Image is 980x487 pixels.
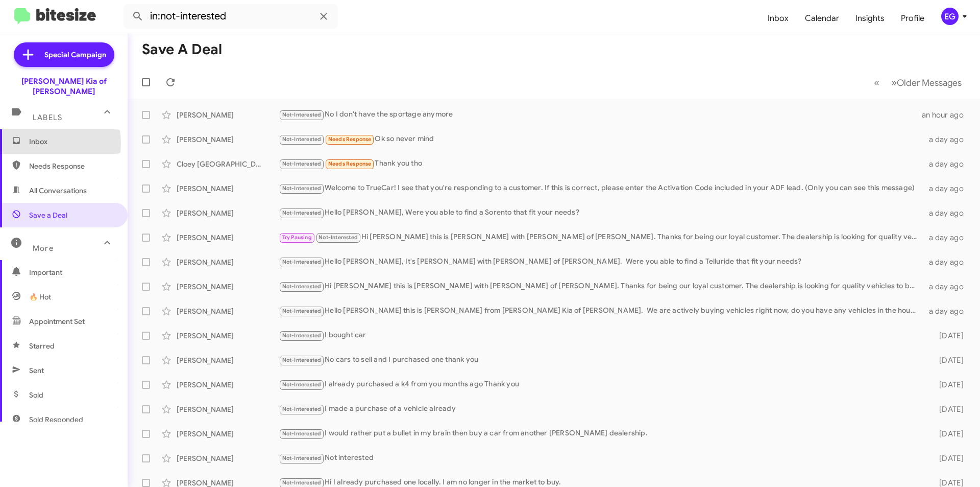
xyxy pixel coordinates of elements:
div: a day ago [923,257,972,267]
div: [PERSON_NAME] [177,355,279,365]
a: Special Campaign [14,42,114,67]
div: a day ago [923,134,972,145]
div: [PERSON_NAME] [177,208,279,218]
span: Not-Interested [282,430,322,437]
div: I would rather put a bullet in my brain then buy a car from another [PERSON_NAME] dealership. [279,428,923,439]
div: [PERSON_NAME] [177,233,279,243]
button: Previous [868,72,886,93]
a: Inbox [759,4,797,33]
span: Not-Interested [318,234,358,241]
div: a day ago [923,208,972,218]
span: « [874,76,879,89]
span: Not-Interested [282,455,322,461]
button: EG [933,8,969,25]
div: [PERSON_NAME] [177,380,279,390]
div: Hello [PERSON_NAME], It's [PERSON_NAME] with [PERSON_NAME] of [PERSON_NAME]. Were you able to fin... [279,256,923,268]
span: Not-Interested [282,283,322,290]
div: [PERSON_NAME] [177,453,279,463]
div: Hi [PERSON_NAME] this is [PERSON_NAME] with [PERSON_NAME] of [PERSON_NAME]. Thanks for being our ... [279,231,923,243]
span: Not-Interested [282,210,322,216]
a: Profile [893,4,933,33]
span: Appointment Set [29,316,85,327]
span: Needs Response [29,161,116,171]
span: Not-Interested [282,406,322,412]
span: Not-Interested [282,479,322,486]
div: I bought car [279,330,923,341]
a: Insights [847,4,893,33]
a: Calendar [797,4,847,33]
div: Ok so never mind [279,133,923,145]
div: [DATE] [923,331,972,341]
div: a day ago [923,159,972,169]
div: No I don't have the sportage anymore [279,109,922,121]
span: Older Messages [897,77,962,88]
span: Inbox [29,136,116,147]
span: Needs Response [328,160,372,167]
span: 🔥 Hot [29,292,51,302]
div: [DATE] [923,429,972,439]
div: EG [941,8,959,25]
div: Thank you tho [279,158,923,170]
div: a day ago [923,233,972,243]
button: Next [885,72,968,93]
span: Sold Responded [29,414,83,425]
span: Not-Interested [282,185,322,192]
div: [PERSON_NAME] [177,404,279,414]
span: All Conversations [29,185,87,196]
div: a day ago [923,183,972,194]
span: Not-Interested [282,160,322,167]
span: Not-Interested [282,259,322,265]
span: » [891,76,897,89]
span: Not-Interested [282,136,322,143]
div: Not interested [279,452,923,464]
span: Special Campaign [44,50,106,60]
span: Important [29,267,116,277]
div: [DATE] [923,453,972,463]
div: [DATE] [923,404,972,414]
div: Hi [PERSON_NAME] this is [PERSON_NAME] with [PERSON_NAME] of [PERSON_NAME]. Thanks for being our ... [279,281,923,292]
div: [PERSON_NAME] [177,134,279,145]
span: Starred [29,341,55,351]
span: Save a Deal [29,210,67,220]
span: Not-Interested [282,381,322,388]
div: No cars to sell and I purchased one thank you [279,354,923,366]
div: [PERSON_NAME] [177,282,279,292]
span: More [33,244,54,253]
div: [DATE] [923,355,972,365]
div: [PERSON_NAME] [177,183,279,194]
span: Labels [33,113,62,122]
h1: Save a Deal [142,41,222,58]
div: Cloey [GEOGRAPHIC_DATA] [177,159,279,169]
div: a day ago [923,282,972,292]
input: Search [124,4,338,29]
div: [PERSON_NAME] [177,110,279,120]
span: Not-Interested [282,357,322,363]
div: Hello [PERSON_NAME] this is [PERSON_NAME] from [PERSON_NAME] Kia of [PERSON_NAME]. We are activel... [279,305,923,317]
div: I made a purchase of a vehicle already [279,403,923,415]
div: [DATE] [923,380,972,390]
div: [PERSON_NAME] [177,306,279,316]
span: Needs Response [328,136,372,143]
nav: Page navigation example [868,72,968,93]
span: Sold [29,390,43,400]
span: Try Pausing [282,234,312,241]
div: [PERSON_NAME] [177,331,279,341]
span: Not-Interested [282,111,322,118]
div: Welcome to TrueCar! I see that you're responding to a customer. If this is correct, please enter ... [279,182,923,194]
div: a day ago [923,306,972,316]
span: Not-Interested [282,308,322,314]
div: [PERSON_NAME] [177,429,279,439]
div: I already purchased a k4 from you months ago Thank you [279,379,923,390]
div: an hour ago [922,110,972,120]
span: Sent [29,365,44,376]
span: Not-Interested [282,332,322,339]
div: Hello [PERSON_NAME], Were you able to find a Sorento that fit your needs? [279,207,923,219]
div: [PERSON_NAME] [177,257,279,267]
